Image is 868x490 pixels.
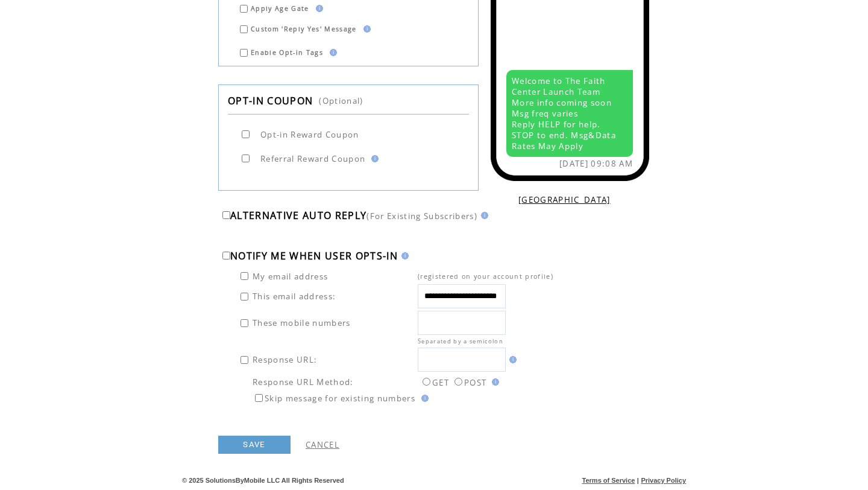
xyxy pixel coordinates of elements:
[253,377,354,387] span: Response URL Method:
[253,271,328,282] span: My email address
[418,272,553,281] span: (registered on your account profile)
[418,337,503,345] span: Separated by a semicolon
[253,317,351,328] span: These mobile numbers
[326,49,337,56] img: help.gif
[228,94,313,107] span: OPT-IN COUPON
[451,377,486,388] label: POST
[418,395,429,402] img: help.gif
[218,436,291,454] a: SAVE
[420,377,449,388] label: GET
[265,393,415,404] span: Skip message for existing numbers
[506,356,517,363] img: help.gif
[477,212,488,219] img: help.gif
[312,5,323,12] img: help.gif
[368,155,379,162] img: help.gif
[260,129,359,140] span: Opt-in Reward Coupon
[251,48,323,57] span: Enable Opt-in Tags
[512,75,616,151] span: Welcome to The Faith Center Launch Team More info coming soon Msg freq varies Reply HELP for help...
[398,252,409,259] img: help.gif
[423,378,430,386] input: GET
[306,439,339,450] a: CANCEL
[360,25,371,33] img: help.gif
[454,378,462,386] input: POST
[488,378,499,386] img: help.gif
[182,477,344,484] span: © 2025 SolutionsByMobile LLC All Rights Reserved
[253,291,336,302] span: This email address:
[253,354,317,365] span: Response URL:
[641,477,686,484] a: Privacy Policy
[366,211,477,221] span: (For Existing Subscribers)
[582,477,635,484] a: Terms of Service
[518,194,611,205] a: [GEOGRAPHIC_DATA]
[251,25,357,33] span: Custom 'Reply Yes' Message
[251,4,309,13] span: Apply Age Gate
[319,95,363,106] span: (Optional)
[230,209,366,222] span: ALTERNATIVE AUTO REPLY
[230,249,398,262] span: NOTIFY ME WHEN USER OPTS-IN
[260,153,365,164] span: Referral Reward Coupon
[637,477,639,484] span: |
